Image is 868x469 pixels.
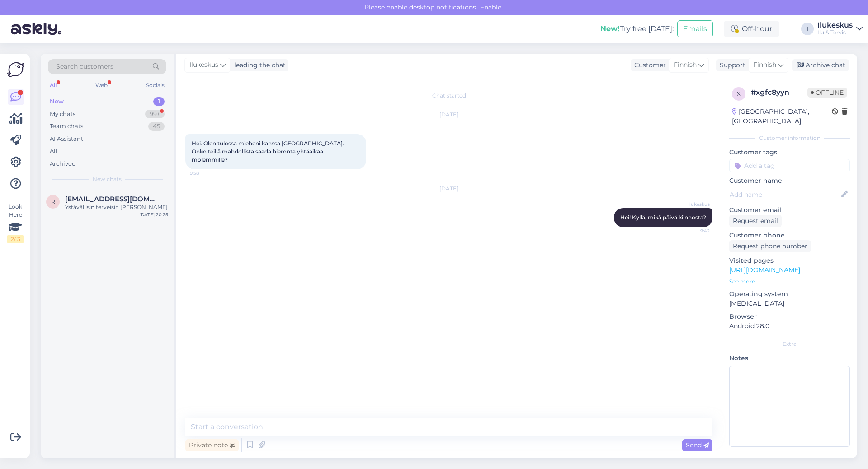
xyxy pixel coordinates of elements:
img: Askly Logo [7,61,24,78]
div: Customer [631,60,666,70]
div: My chats [50,110,75,119]
div: [DATE] 20:25 [139,211,168,218]
div: Private note [185,439,239,451]
div: Extra [729,340,850,348]
p: See more ... [729,278,850,286]
div: Look Here [7,203,24,243]
div: Request email [729,215,782,227]
div: Archive chat [792,59,849,71]
p: Browser [729,312,850,321]
p: Customer email [729,205,850,215]
a: IlukeskusIlu & Tervis [817,22,863,36]
div: Web [94,79,109,91]
div: All [48,79,58,91]
div: Ystävällisin terveisin [PERSON_NAME] [65,203,168,211]
div: leading the chat [231,60,286,70]
div: 45 [148,122,165,131]
input: Add a tag [729,159,850,172]
div: Archived [50,159,76,168]
div: [GEOGRAPHIC_DATA], [GEOGRAPHIC_DATA] [732,107,832,126]
span: Send [686,441,709,449]
div: 99+ [145,110,165,119]
span: Offline [807,88,847,98]
div: New [50,97,64,106]
span: Finnish [753,60,776,70]
span: Hei! Kyllä, mikä päivä kiinnosta? [620,214,706,221]
div: I [801,23,814,35]
b: New! [600,24,620,33]
div: 1 [153,97,165,106]
div: Support [716,60,745,70]
div: Team chats [50,122,83,131]
div: [DATE] [185,185,712,193]
div: All [50,147,57,156]
div: Chat started [185,92,712,100]
div: Off-hour [724,21,779,37]
div: [DATE] [185,111,712,119]
span: 19:58 [188,170,222,176]
a: [URL][DOMAIN_NAME] [729,266,800,274]
div: Request phone number [729,240,811,252]
button: Emails [677,20,713,37]
span: refleksologisarikero@gmail.com [65,195,159,203]
p: Customer name [729,176,850,186]
div: Customer information [729,134,850,142]
p: Operating system [729,289,850,299]
p: Customer tags [729,148,850,157]
div: Socials [144,79,166,91]
span: New chats [93,175,122,183]
span: Search customers [56,62,113,71]
p: Customer phone [729,231,850,240]
input: Add name [730,190,840,200]
span: Hei. Olen tulossa mieheni kanssa [GEOGRAPHIC_DATA]. Onko teillä mahdollista saada hieronta yhtäai... [192,140,345,163]
div: Try free [DATE]: [600,23,674,34]
div: AI Assistant [50,135,83,144]
p: Android 28.0 [729,321,850,331]
p: [MEDICAL_DATA] [729,299,850,308]
span: Ilukeskus [189,60,218,70]
span: x [737,90,741,97]
span: Enable [477,3,504,11]
p: Visited pages [729,256,850,265]
span: Finnish [674,60,697,70]
div: Ilukeskus [817,22,853,29]
span: Ilukeskus [676,201,710,208]
span: 9:42 [676,228,710,234]
div: # xgfc8yyn [751,87,807,98]
p: Notes [729,353,850,363]
div: 2 / 3 [7,235,24,243]
span: r [51,198,55,205]
div: Ilu & Tervis [817,29,853,36]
